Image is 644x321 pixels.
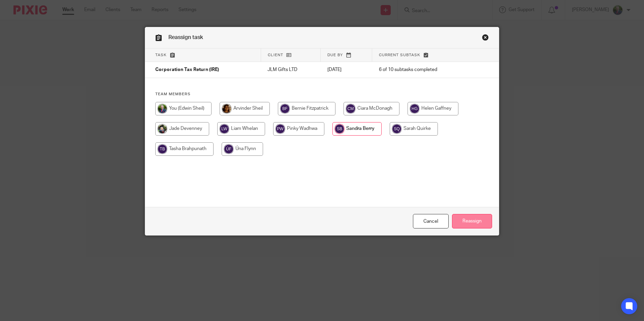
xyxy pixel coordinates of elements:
a: Close this dialog window [413,214,449,228]
span: Current subtask [379,53,420,57]
span: Due by [327,53,343,57]
td: 6 of 10 subtasks completed [372,62,471,78]
span: Corporation Tax Return (IRE) [155,68,219,72]
span: Client [268,53,283,57]
a: Close this dialog window [482,34,489,43]
span: Reassign task [168,35,203,40]
p: JLM Gifts LTD [267,66,314,73]
span: Task [155,53,167,57]
h4: Team members [155,92,489,97]
input: Reassign [452,214,492,228]
p: [DATE] [327,66,365,73]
